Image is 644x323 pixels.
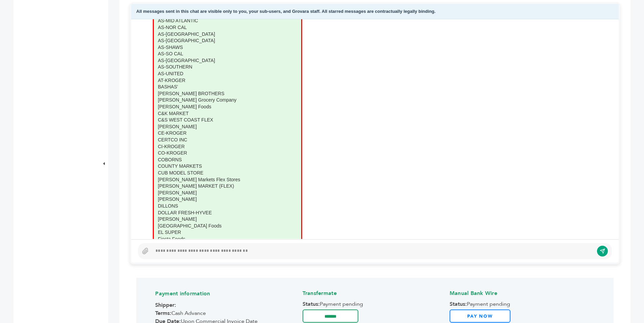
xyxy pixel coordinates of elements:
strong: Status: [450,300,467,308]
h4: Manual Bank Wire [450,285,595,300]
h4: Transfermate [303,285,448,300]
a: Pay Now [450,309,510,323]
span: Payment pending [303,300,448,308]
strong: Terms: [155,309,171,317]
strong: Shipper: [155,301,176,309]
strong: Status: [303,300,320,308]
h4: Payment information [155,285,300,301]
div: All messages sent in this chat are visible only to you, your sub-users, and Grovara staff. All st... [131,4,619,19]
span: Payment pending [450,300,595,308]
span: Cash Advance [155,309,300,317]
